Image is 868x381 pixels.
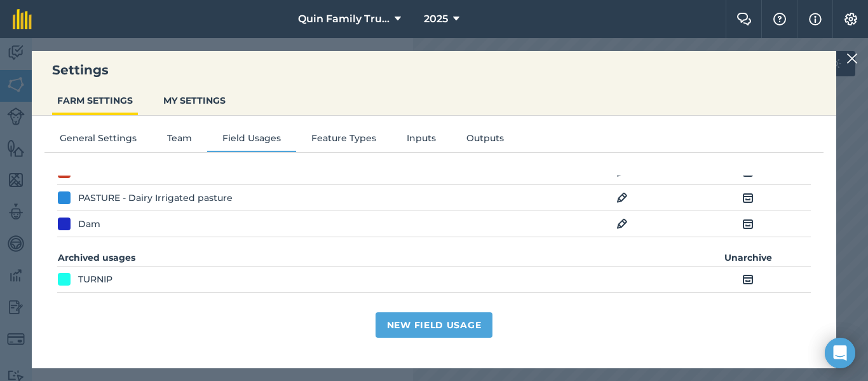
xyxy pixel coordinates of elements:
[809,11,822,27] img: svg+xml;base64,PHN2ZyB4bWxucz0iaHR0cDovL3d3dy53My5vcmcvMjAwMC9zdmciIHdpZHRoPSIxNyIgaGVpZ2h0PSIxNy...
[78,217,100,231] div: Dam
[742,216,754,232] img: svg+xml;base64,PHN2ZyB4bWxucz0iaHR0cDovL3d3dy53My5vcmcvMjAwMC9zdmciIHdpZHRoPSIxOCIgaGVpZ2h0PSIyNC...
[376,312,493,338] button: New Field Usage
[846,51,858,66] img: svg+xml;base64,PHN2ZyB4bWxucz0iaHR0cDovL3d3dy53My5vcmcvMjAwMC9zdmciIHdpZHRoPSIyMiIgaGVpZ2h0PSIzMC...
[843,13,858,25] img: A cog icon
[52,88,138,113] button: FARM SETTINGS
[78,272,112,286] div: TURNIP
[685,250,811,266] th: Unarchive
[158,88,231,113] button: MY SETTINGS
[736,13,752,25] img: Two speech bubbles overlapping with the left bubble in the forefront
[616,216,628,232] img: svg+xml;base64,PHN2ZyB4bWxucz0iaHR0cDovL3d3dy53My5vcmcvMjAwMC9zdmciIHdpZHRoPSIxOCIgaGVpZ2h0PSIyNC...
[207,131,296,150] button: Field Usages
[296,131,391,150] button: Feature Types
[44,131,152,150] button: General Settings
[772,13,787,25] img: A question mark icon
[78,191,233,205] div: PASTURE - Dairy Irrigated pasture
[825,338,855,368] div: Open Intercom Messenger
[32,61,836,79] h3: Settings
[616,190,628,205] img: svg+xml;base64,PHN2ZyB4bWxucz0iaHR0cDovL3d3dy53My5vcmcvMjAwMC9zdmciIHdpZHRoPSIxOCIgaGVpZ2h0PSIyNC...
[742,272,754,287] img: svg+xml;base64,PHN2ZyB4bWxucz0iaHR0cDovL3d3dy53My5vcmcvMjAwMC9zdmciIHdpZHRoPSIxOCIgaGVpZ2h0PSIyNC...
[391,131,451,150] button: Inputs
[451,131,519,150] button: Outputs
[742,190,754,205] img: svg+xml;base64,PHN2ZyB4bWxucz0iaHR0cDovL3d3dy53My5vcmcvMjAwMC9zdmciIHdpZHRoPSIxOCIgaGVpZ2h0PSIyNC...
[13,9,32,29] img: fieldmargin Logo
[298,11,390,27] span: Quin Family Trust
[152,131,207,150] button: Team
[57,250,434,266] th: Archived usages
[424,11,448,27] span: 2025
